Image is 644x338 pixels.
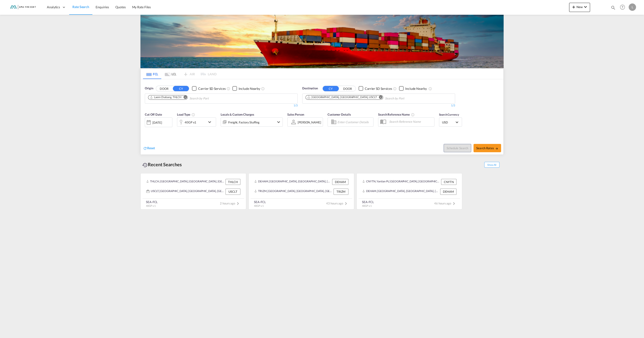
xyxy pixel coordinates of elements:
span: Origin [145,86,153,91]
md-pagination-wrapper: Use the left and right arrow keys to navigate between tabs [143,69,217,79]
span: My Rate Files [132,5,151,9]
span: Show All [484,162,499,168]
md-chips-wrap: Chips container. Use arrow keys to select chips. [147,94,235,102]
div: TRIZM [333,189,348,195]
div: 40GP x1 [185,119,196,125]
md-icon: Unchecked: Search for CY (Container Yard) services for all selected carriers.Checked : Search for... [393,87,397,90]
div: SEA-FCL [254,200,266,204]
md-tab-item: LCL [161,69,180,79]
button: Note: By default Schedule search will only considerorigin ports, destination ports and cut off da... [444,144,471,152]
span: Enquiries [96,5,109,9]
md-icon: icon-backup-restore [142,162,148,168]
md-icon: icon-chevron-down [583,4,588,10]
div: Press delete to remove this chip. [307,95,378,99]
button: CY [173,86,189,91]
img: f843cad07f0a11efa29f0335918cc2fb.png [7,2,38,12]
div: Press delete to remove this chip. [150,95,182,99]
span: 40GP x 1 [254,204,264,207]
span: 46 hours ago [434,201,457,205]
md-icon: icon-chevron-right [451,201,457,206]
md-icon: Your search will be saved by the below given name [411,113,415,117]
img: LCL+%26+FCL+BACKGROUND.png [140,15,504,68]
div: SEA-FCL [362,200,374,204]
button: DOOR [339,86,356,91]
md-checkbox: Checkbox No Ink [399,86,427,91]
recent-search-card: THLCH, [GEOGRAPHIC_DATA], [GEOGRAPHIC_DATA], [GEOGRAPHIC_DATA], [GEOGRAPHIC_DATA] THLCHUSCLT, [GE... [140,173,246,210]
md-select: Sales Person: Leonard Slezak [297,119,322,125]
div: 40GP x1icon-chevron-down [177,117,216,127]
div: OriginDOOR CY Checkbox No InkUnchecked: Search for CY (Container Yard) services for all selected ... [141,79,503,154]
div: Include Nearby [239,86,260,91]
span: USD [442,120,455,124]
span: Search Rates [476,146,498,150]
md-icon: icon-chevron-down [207,119,215,125]
md-chips-wrap: Chips container. Use arrow keys to select chips. [305,94,430,102]
md-icon: icon-information-outline [191,113,195,117]
div: DEHAM, Hamburg, Germany, Western Europe, Europe [254,179,331,185]
md-icon: icon-chevron-down [276,119,281,125]
md-icon: icon-arrow-right [495,147,498,150]
div: icon-magnify [611,5,616,12]
div: Recent Searches [140,159,184,170]
div: DEHAM [440,189,456,195]
recent-search-card: CNYTN, Yantian Pt, [GEOGRAPHIC_DATA], [GEOGRAPHIC_DATA] & [GEOGRAPHIC_DATA], [GEOGRAPHIC_DATA] CN... [356,173,462,210]
md-datepicker: Select [145,127,148,133]
md-tab-item: FCL [143,69,161,79]
button: DOOR [156,86,172,91]
span: Sales Person [287,113,304,116]
md-icon: icon-plus 400-fg [571,4,576,10]
md-icon: Unchecked: Search for CY (Container Yard) services for all selected carriers.Checked : Search for... [226,87,230,90]
span: Cut Off Date [145,113,162,116]
div: icon-refreshReset [143,146,155,151]
div: DEHAM, Hamburg, Germany, Western Europe, Europe [362,189,439,195]
md-icon: icon-refresh [143,146,147,150]
span: Quotes [115,5,125,9]
span: 43 hours ago [326,201,349,205]
md-select: Select Currency: $ USDUnited States Dollar [442,119,459,125]
span: Help [618,3,626,11]
div: CNYTN, Yantian Pt, China, Greater China & Far East Asia, Asia Pacific [362,179,440,185]
div: Freight Factory Stuffing [228,119,259,125]
input: Enter Customer Details [337,119,372,125]
span: Analytics [47,5,60,9]
md-checkbox: Checkbox No Ink [359,86,392,91]
input: Chips input. [189,95,233,102]
span: Rate Search [72,5,89,9]
md-icon: icon-chevron-right [235,201,241,206]
div: SEA-FCL [146,200,158,204]
div: Include Nearby [405,86,427,91]
div: L [629,3,636,11]
button: icon-plus 400-fgNewicon-chevron-down [569,3,590,12]
md-icon: Unchecked: Ignores neighbouring ports when fetching rates.Checked : Includes neighbouring ports w... [428,87,432,90]
md-icon: icon-magnify [611,5,616,10]
button: Remove [180,95,187,100]
button: Remove [376,95,383,100]
span: Search Reference Name [378,113,415,116]
span: Customer Details [328,113,351,116]
span: Locals & Custom Charges [221,113,254,116]
div: [PERSON_NAME] [298,120,321,124]
span: Load Type [177,113,195,116]
div: THLCH, Laem Chabang, Thailand, South East Asia, Asia Pacific [146,179,224,185]
div: [DATE] [152,120,162,125]
md-icon: icon-chevron-right [343,201,349,206]
div: 1/3 [145,104,298,108]
div: Freight Factory Stuffingicon-chevron-down [221,117,283,127]
recent-search-card: DEHAM, [GEOGRAPHIC_DATA], [GEOGRAPHIC_DATA], [GEOGRAPHIC_DATA], [GEOGRAPHIC_DATA] DEHAMTRIZM, [GE... [248,173,354,210]
input: Search Reference Name [387,118,434,125]
div: Laem Chabang, THLCH [150,95,181,99]
div: DEHAM [332,179,348,185]
span: 40GP x 1 [146,204,156,207]
span: New [571,5,588,9]
div: TRIZM, Izmir, Türkiye, South West Asia, Asia Pacific [254,189,332,195]
button: CY [323,86,339,91]
div: 1/3 [302,104,455,108]
input: Chips input. [385,95,429,102]
div: THLCH [225,179,240,185]
div: Carrier SD Services [198,86,225,91]
div: Help [618,3,629,12]
div: USCLT, Charlotte, NC, United States, North America, Americas [146,189,224,195]
div: Charlotte, NC, USCLT [307,95,377,99]
div: USCLT [225,189,240,195]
